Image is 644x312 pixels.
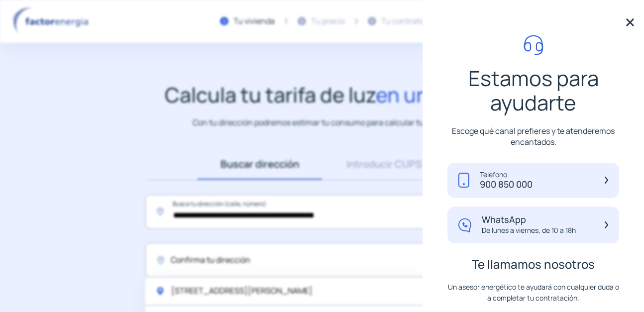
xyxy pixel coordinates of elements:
[524,35,543,55] img: call-headphone.svg
[447,125,619,147] p: Escoge qué canal prefieres y te atenderemos encantados.
[10,7,95,36] img: logo factor
[155,286,165,296] img: location-pin-green.svg
[482,214,576,225] p: WhatsApp
[381,15,424,28] div: Tu contrato
[171,285,313,298] span: [STREET_ADDRESS][PERSON_NAME]
[482,225,576,235] p: De lunes a viernes, de 10 a 18h
[447,66,619,114] p: Estamos para ayudarte
[376,81,480,108] span: en un paso
[171,254,250,267] span: Confirma tu dirección
[233,15,275,28] div: Tu vivienda
[322,149,446,180] a: Introducir CUPS
[311,15,345,28] div: Tu precio
[480,179,533,190] p: 900 850 000
[447,259,619,270] p: Te llamamos nosotros
[198,149,322,180] a: Buscar dirección
[193,116,452,129] p: Con tu dirección podremos estimar tu consumo para calcular tu ahorro.
[480,171,533,179] p: Teléfono
[165,83,480,107] h1: Calcula tu tarifa de luz
[447,282,619,304] p: Un asesor energético te ayudará con cualquier duda o a completar tu contratación.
